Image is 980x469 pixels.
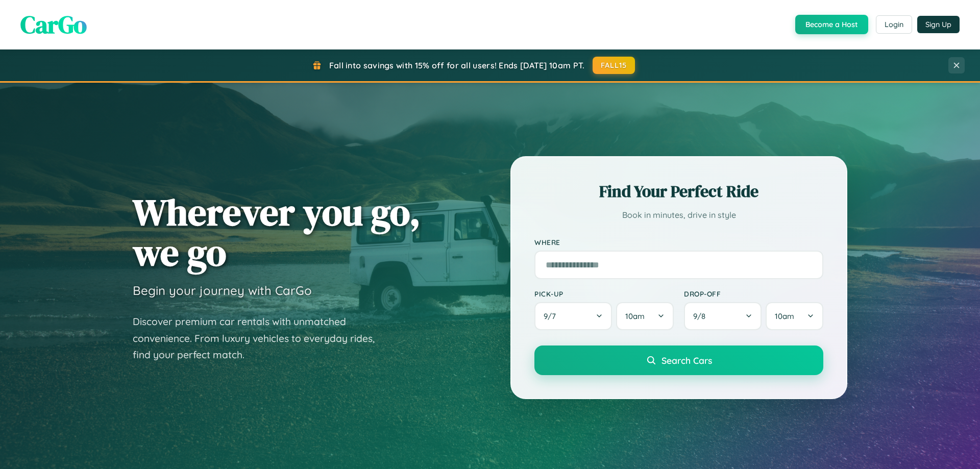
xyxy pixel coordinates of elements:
[693,311,710,321] span: 9 / 8
[766,302,823,330] button: 10am
[684,289,823,298] label: Drop-off
[684,302,762,330] button: 9/8
[917,16,960,33] button: Sign Up
[616,302,674,330] button: 10am
[795,15,868,34] button: Become a Host
[534,302,612,330] button: 9/7
[661,355,712,366] span: Search Cars
[534,180,823,203] h2: Find Your Perfect Ride
[20,8,87,41] span: CarGo
[329,60,585,70] span: Fall into savings with 15% off for all users! Ends [DATE] 10am PT.
[133,313,388,363] p: Discover premium car rentals with unmatched convenience. From luxury vehicles to everyday rides, ...
[534,208,823,223] p: Book in minutes, drive in style
[534,345,823,375] button: Search Cars
[775,311,794,321] span: 10am
[534,238,823,246] label: Where
[133,192,421,273] h1: Wherever you go, we go
[534,289,674,298] label: Pick-up
[876,15,912,34] button: Login
[544,311,561,321] span: 9 / 7
[593,57,635,74] button: FALL15
[625,311,645,321] span: 10am
[133,283,312,298] h3: Begin your journey with CarGo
